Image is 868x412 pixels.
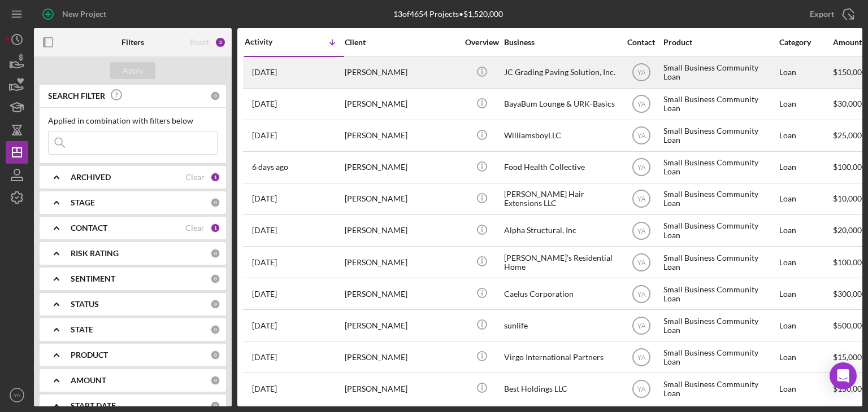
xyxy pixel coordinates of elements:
[779,184,832,214] div: Loan
[252,99,277,108] time: 2025-08-19 18:48
[252,353,277,362] time: 2025-07-21 05:48
[252,290,277,299] time: 2025-08-11 05:37
[779,279,832,309] div: Loan
[345,38,458,47] div: Client
[210,375,220,385] div: 0
[637,227,645,235] text: YA
[779,310,832,340] div: Loan
[71,325,93,334] b: STATE
[252,321,277,330] time: 2025-08-07 04:44
[210,274,220,284] div: 0
[71,376,106,385] b: AMOUNT
[345,247,458,277] div: [PERSON_NAME]
[345,279,458,309] div: [PERSON_NAME]
[210,223,220,233] div: 1
[637,353,645,361] text: YA
[210,248,220,258] div: 0
[663,38,776,47] div: Product
[345,342,458,372] div: [PERSON_NAME]
[504,184,617,214] div: [PERSON_NAME] Hair Extensions LLC
[123,62,144,79] div: Apply
[810,3,834,25] div: Export
[6,384,28,406] button: YA
[393,10,503,19] div: 13 of 4654 Projects • $1,520,000
[637,195,645,203] text: YA
[663,121,776,151] div: Small Business Community Loan
[504,89,617,119] div: BayaBum Lounge & URK-Basics
[663,342,776,372] div: Small Business Community Loan
[210,325,220,335] div: 0
[637,100,645,108] text: YA
[637,258,645,266] text: YA
[210,401,220,411] div: 0
[461,38,503,47] div: Overview
[345,216,458,246] div: [PERSON_NAME]
[185,173,205,182] div: Clear
[779,247,832,277] div: Loan
[663,152,776,182] div: Small Business Community Loan
[345,152,458,182] div: [PERSON_NAME]
[663,279,776,309] div: Small Business Community Loan
[779,342,832,372] div: Loan
[779,38,832,47] div: Category
[504,310,617,340] div: sunlife
[504,152,617,182] div: Food Health Collective
[637,322,645,330] text: YA
[663,89,776,119] div: Small Business Community Loan
[48,91,105,100] b: SEARCH FILTER
[620,38,662,47] div: Contact
[210,91,220,101] div: 0
[71,350,108,360] b: PRODUCT
[252,68,277,77] time: 2025-08-20 17:10
[779,374,832,404] div: Loan
[663,184,776,214] div: Small Business Community Loan
[637,69,645,77] text: YA
[504,58,617,87] div: JC Grading Paving Solution, Inc.
[663,374,776,404] div: Small Business Community Loan
[663,247,776,277] div: Small Business Community Loan
[504,279,617,309] div: Caelus Corporation
[190,38,209,47] div: Reset
[637,132,645,140] text: YA
[71,300,99,309] b: STATUS
[71,173,111,182] b: ARCHIVED
[663,216,776,246] div: Small Business Community Loan
[252,194,277,203] time: 2025-08-14 16:58
[121,38,144,47] b: Filters
[504,216,617,246] div: Alpha Structural, Inc
[210,198,220,208] div: 0
[345,58,458,87] div: [PERSON_NAME]
[830,362,857,389] div: Open Intercom Messenger
[210,299,220,309] div: 0
[71,198,95,207] b: STAGE
[215,37,226,48] div: 2
[34,3,118,25] button: New Project
[252,258,277,267] time: 2025-08-11 22:22
[48,116,218,125] div: Applied in combination with filters below
[798,3,862,25] button: Export
[252,163,288,172] time: 2025-08-15 18:37
[185,223,205,233] div: Clear
[779,216,832,246] div: Loan
[252,384,277,393] time: 2025-07-17 22:11
[637,164,645,172] text: YA
[637,385,645,393] text: YA
[345,121,458,151] div: [PERSON_NAME]
[779,58,832,87] div: Loan
[71,401,116,410] b: START DATE
[345,310,458,340] div: [PERSON_NAME]
[637,290,645,298] text: YA
[210,172,220,182] div: 1
[245,37,294,46] div: Activity
[62,3,106,25] div: New Project
[504,342,617,372] div: Virgo International Partners
[504,374,617,404] div: Best Holdings LLC
[110,62,155,79] button: Apply
[14,392,21,398] text: YA
[345,89,458,119] div: [PERSON_NAME]
[504,121,617,151] div: WilliamsboyLLC
[663,58,776,87] div: Small Business Community Loan
[663,310,776,340] div: Small Business Community Loan
[504,247,617,277] div: [PERSON_NAME]’s Residential Home
[71,249,119,258] b: RISK RATING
